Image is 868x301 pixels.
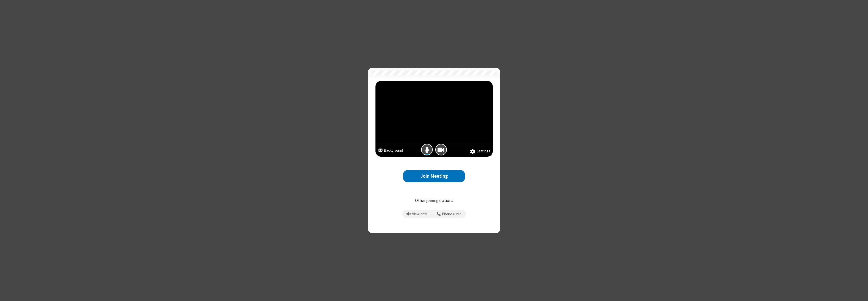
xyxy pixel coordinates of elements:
span: Phone audio [442,212,462,216]
button: Background [378,148,403,154]
span: | [431,211,432,218]
button: Prevent echo when there is already an active mic and speaker in the room. [405,210,429,218]
button: Mic is on [421,144,433,155]
button: Camera is on [435,144,447,155]
span: View only [412,212,427,216]
button: Use your phone for mic and speaker while you view the meeting on this device. [435,210,464,218]
button: Join Meeting [403,170,465,182]
p: Other joining options [375,197,493,204]
button: Settings [470,148,490,154]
